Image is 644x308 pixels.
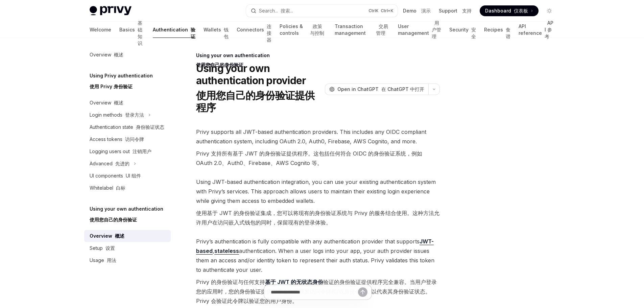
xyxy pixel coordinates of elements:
[90,51,123,59] div: Overview
[325,84,428,95] button: Open in ChatGPT 在 ChatGPT 中打开
[84,145,171,158] a: Logging users out 注销用户
[462,8,472,14] font: 支持
[196,62,243,68] font: 使用您自己的身份验证
[84,230,171,242] a: Overview 概述
[514,8,528,14] font: 仪表板
[153,22,195,38] a: Authentication 验证
[368,8,393,14] span: Ctrl K
[90,172,141,180] div: UI components
[196,279,437,304] font: Privy 的身份验证与任何支持 验证的身份验证提供程序完全兼容。当用户登录您的应用时，您的身份验证提供程序会向其颁发访问令牌和/或身份令牌，以代表其身份验证状态。Privy 会验证此令牌以验证...
[191,27,195,39] font: 验证
[196,210,439,226] font: 使用基于 JWT 的身份验证集成，您可以将现有的身份验证系统与 Privy 的服务结合使用。这种方法允许用户在访问嵌入式钱包的同时，保留现有的登录体验。
[90,147,151,156] div: Logging users out
[214,247,239,255] a: stateless
[114,52,123,57] font: 概述
[237,22,271,38] a: Connectors 连接器
[519,22,554,38] a: API reference API 参考
[421,8,431,14] font: 演示
[337,86,424,93] span: Open in ChatGPT
[84,182,171,194] a: Whitelabel 白标
[84,242,171,254] a: Setup 设置
[484,22,510,38] a: Recipes 食谱
[90,184,125,192] div: Whitelabel
[125,136,144,142] font: 访问令牌
[196,127,440,170] span: Privy supports all JWT-based authentication providers. This includes any OIDC compliant authentic...
[280,22,327,38] a: Policies & controls 政策与控制
[90,99,123,107] div: Overview
[90,232,124,240] div: Overview
[265,279,296,286] a: 基于 JWT 的
[506,27,510,39] font: 食谱
[84,121,171,133] a: Authentication state 身份验证状态
[381,8,393,13] font: Ctrl+K
[84,97,171,109] a: Overview 概述
[90,256,116,264] div: Usage
[196,150,422,166] font: Privy 支持所有基于 JWT 的身份验证提供程序。这包括任何符合 OIDC 的身份验证系统，例如 OAuth 2.0、Auth0、Firebase、AWS Cognito 等。
[480,5,539,16] a: Dashboard 仪表板
[544,5,555,16] button: Toggle dark mode
[90,72,153,93] h5: Using Privy authentication
[136,124,164,130] font: 身份验证状态
[224,27,229,39] font: 钱包
[107,257,116,263] font: 用法
[335,22,389,38] a: Transaction management 交易管理
[471,27,476,39] font: 安全
[432,20,441,39] font: 用户管理
[398,22,442,38] a: User management 用户管理
[358,287,367,297] button: Send message
[84,49,171,61] a: Overview 概述
[90,244,115,252] div: Setup
[116,185,125,191] font: 白标
[196,177,440,230] span: Using JWT-based authentication integration, you can use your existing authentication system with ...
[485,7,528,14] span: Dashboard
[84,254,171,266] a: Usage 用法
[90,123,164,131] div: Authentication state
[296,279,323,286] a: 无状态身份
[90,160,129,168] div: Advanced
[90,6,132,16] img: light logo
[126,173,141,179] font: UI 组件
[439,7,472,14] a: Support 支持
[115,161,129,166] font: 先进的
[545,20,553,39] font: API 参考
[90,217,137,222] font: 使用您自己的身份验证
[376,23,388,36] font: 交易管理
[90,111,144,119] div: Login methods
[281,8,293,14] font: 搜索...
[310,23,324,36] font: 政策与控制
[259,7,293,15] div: Search...
[90,135,144,143] div: Access tokens
[90,22,111,38] a: Welcome
[125,112,144,118] font: 登录方法
[105,245,115,251] font: 设置
[246,5,398,17] button: Search... 搜索...CtrlK Ctrl+K
[204,22,229,38] a: Wallets 钱包
[196,52,440,59] div: Using your own authentication
[196,89,315,114] font: 使用您自己的身份验证提供程序
[114,100,123,105] font: 概述
[196,62,322,116] h1: Using your own authentication provider
[133,148,151,154] font: 注销用户
[381,86,424,92] font: 在 ChatGPT 中打开
[403,7,431,14] a: Demo 演示
[84,170,171,182] a: UI components UI 组件
[84,133,171,145] a: Access tokens 访问令牌
[267,23,271,43] font: 连接器
[449,22,476,38] a: Security 安全
[90,205,163,227] h5: Using your own authentication
[115,233,124,239] font: 概述
[138,20,142,46] font: 基础知识
[119,22,145,38] a: Basics 基础知识
[90,84,133,89] font: 使用 Privy 身份验证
